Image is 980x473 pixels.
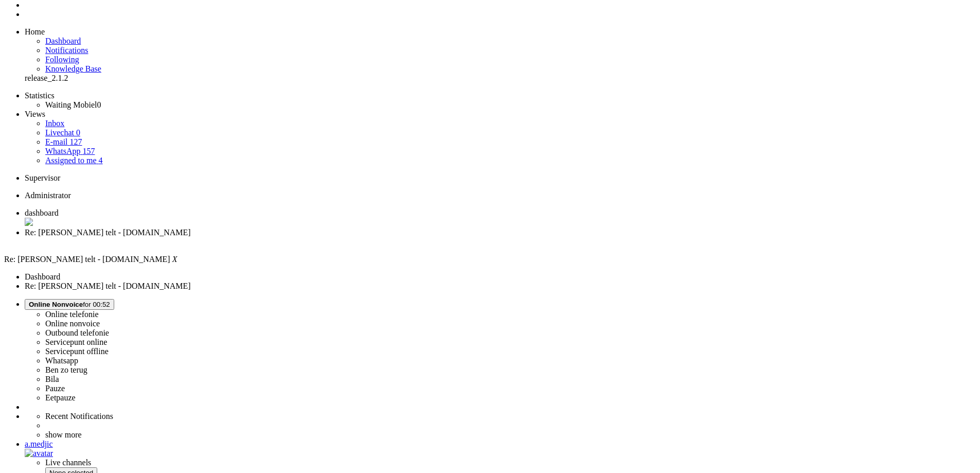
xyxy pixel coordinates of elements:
[4,27,976,83] ul: dashboard menu items
[25,272,976,282] li: Dashboard
[25,191,976,200] li: Administrator
[45,37,81,45] a: Dashboard menu item
[25,10,976,19] li: Tickets menu
[45,55,79,64] a: Following
[25,218,976,228] div: Close tab
[25,91,976,100] li: Statistics
[25,1,976,10] li: Dashboard menu
[45,64,101,73] span: Knowledge Base
[45,356,78,365] label: Whatsapp
[25,299,976,402] li: Online Nonvoicefor 00:52 Online telefonieOnline nonvoiceOutbound telefonieServicepunt onlineServi...
[45,147,95,155] a: WhatsApp 157
[45,430,82,439] a: show more
[45,156,97,165] span: Assigned to me
[45,46,88,55] a: Notifications menu item
[97,100,101,109] span: 0
[45,119,64,128] a: Inbox
[25,208,976,228] li: Dashboard
[76,128,80,137] span: 0
[45,37,81,45] span: Dashboard
[45,338,107,346] label: Servicepunt online
[45,365,87,374] label: Ben zo terug
[45,137,68,146] span: E-mail
[45,137,82,146] a: E-mail 127
[4,255,170,264] span: Re: [PERSON_NAME] telt - [DOMAIN_NAME]
[45,128,80,137] a: Livechat 0
[25,449,53,458] img: avatar
[25,228,191,237] span: Re: [PERSON_NAME] telt - [DOMAIN_NAME]
[4,4,150,45] body: Rich Text Area. Press ALT-0 for help.
[25,208,59,217] span: dashboard
[25,299,114,310] button: Online Nonvoicefor 00:52
[70,137,82,146] span: 127
[45,375,59,383] label: Bila
[82,147,95,155] span: 157
[45,147,80,155] span: WhatsApp
[172,255,177,264] i: X
[45,64,101,73] a: Knowledge base
[45,412,976,421] li: Recent Notifications
[25,440,976,458] a: a.medjic
[99,156,103,165] span: 4
[25,110,976,119] li: Views
[45,100,101,109] a: Waiting Mobiel
[45,310,99,319] label: Online telefonie
[45,319,100,328] label: Online nonvoice
[25,218,33,226] img: ic_close.svg
[29,301,110,308] span: for 00:52
[29,301,83,308] span: Online Nonvoice
[45,384,65,393] label: Pauze
[45,46,88,55] span: Notifications
[25,440,976,449] div: a.medjic
[25,282,976,291] li: Re: [PERSON_NAME] telt - [DOMAIN_NAME]
[45,393,76,402] label: Eetpauze
[45,128,74,137] span: Livechat
[25,228,976,247] li: 10883
[25,27,976,37] li: Home menu item
[45,347,109,356] label: Servicepunt offline
[25,173,976,183] li: Supervisor
[25,74,68,82] span: release_2.1.2
[45,156,103,165] a: Assigned to me 4
[45,328,109,337] label: Outbound telefonie
[25,237,976,247] div: Close tab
